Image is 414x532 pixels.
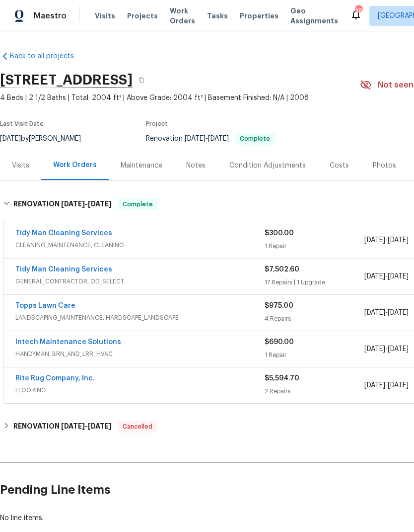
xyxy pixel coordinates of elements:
span: Tasks [207,12,228,19]
a: Topps Lawn Care [15,302,75,309]
div: Maintenance [121,161,162,171]
div: 17 Repairs | 1 Upgrade [265,277,364,287]
span: - [364,380,409,390]
span: $690.00 [265,339,294,346]
a: Rite Rug Company, Inc. [15,375,95,382]
span: - [364,271,409,281]
span: Project [146,121,168,127]
a: Intech Maintenance Solutions [15,339,121,346]
div: Work Orders [53,160,97,170]
span: $7,502.60 [265,266,299,273]
div: Condition Adjustments [229,161,306,171]
h6: RENOVATION [13,198,112,210]
span: [DATE] [88,200,112,207]
div: Visits [12,161,29,171]
span: [DATE] [364,273,385,280]
div: 1 Repair [265,241,364,251]
span: Complete [119,199,157,209]
span: Renovation [146,135,275,142]
span: [DATE] [364,382,385,389]
span: FLOORING [15,385,265,395]
span: $300.00 [265,230,294,237]
span: [DATE] [364,346,385,353]
span: [DATE] [185,135,206,142]
span: [DATE] [364,237,385,244]
span: $5,594.70 [265,375,299,382]
span: Cancelled [119,422,156,432]
span: [DATE] [388,273,409,280]
span: LANDSCAPING_MAINTENANCE, HARDSCAPE_LANDSCAPE [15,313,265,323]
span: GENERAL_CONTRACTOR, OD_SELECT [15,276,265,286]
span: [DATE] [61,423,85,430]
div: Notes [186,161,206,171]
span: [DATE] [364,309,385,316]
button: Copy Address [133,71,150,89]
div: 1 Repair [265,350,364,360]
span: [DATE] [388,382,409,389]
span: Properties [240,11,278,21]
a: Tidy Man Cleaning Services [15,230,112,237]
span: $975.00 [265,302,293,309]
span: [DATE] [388,346,409,353]
span: - [61,200,112,207]
span: - [364,344,409,354]
h6: RENOVATION [13,421,112,433]
span: - [185,135,229,142]
span: - [364,308,409,318]
span: [DATE] [61,200,85,207]
span: Work Orders [170,6,195,26]
span: [DATE] [388,309,409,316]
div: Costs [330,161,349,171]
span: Maestro [34,11,67,21]
span: Complete [236,136,274,142]
div: 4 Repairs [265,314,364,324]
span: HANDYMAN, BRN_AND_LRR, HVAC [15,349,265,359]
div: Photos [373,161,396,171]
span: Visits [95,11,115,21]
span: Geo Assignments [290,6,338,26]
span: CLEANING_MAINTENANCE, CLEANING [15,240,265,250]
span: [DATE] [88,423,112,430]
div: 38 [355,6,362,16]
span: - [364,235,409,245]
span: [DATE] [388,237,409,244]
span: [DATE] [208,135,229,142]
div: 2 Repairs [265,386,364,396]
span: Projects [127,11,158,21]
a: Tidy Man Cleaning Services [15,266,112,273]
span: - [61,423,112,430]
